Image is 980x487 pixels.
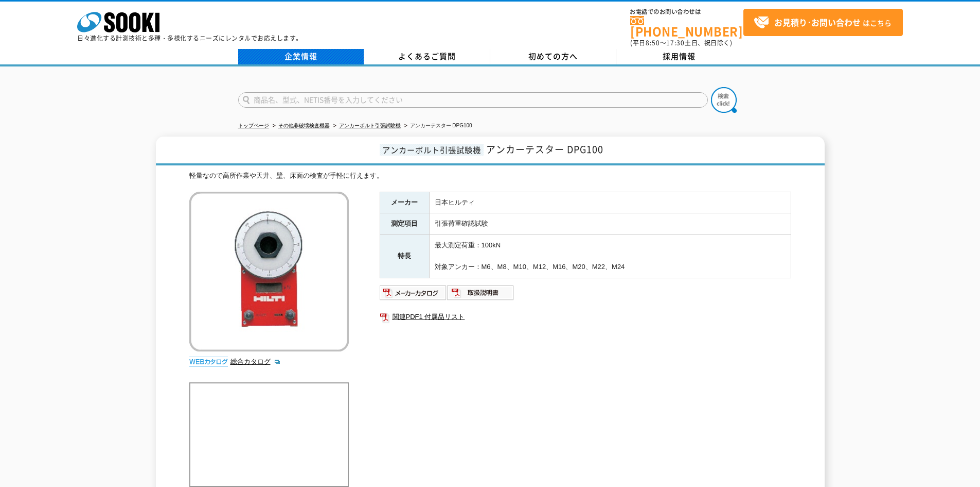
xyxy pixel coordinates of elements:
strong: お見積り･お問い合わせ [774,16,861,28]
a: 採用情報 [616,49,742,64]
img: btn_search.png [711,87,737,113]
a: 取扱説明書 [447,291,514,299]
th: 測定項目 [380,213,429,235]
input: 商品名、型式、NETIS番号を入力してください [238,92,708,108]
span: はこちら [754,15,892,30]
li: アンカーテスター DPG100 [402,121,472,131]
img: メーカーカタログ [380,284,447,301]
a: アンカーボルト引張試験機 [339,123,401,128]
td: 日本ヒルティ [429,192,791,213]
span: 初めての方へ [528,51,578,62]
td: 引張荷重確認試験 [429,213,791,235]
th: 特長 [380,235,429,278]
a: トップページ [238,123,269,128]
span: お電話でのお問い合わせは [630,9,743,15]
img: アンカーテスター DPG100 [189,192,349,351]
img: 取扱説明書 [447,284,514,301]
a: 総合カタログ [230,358,281,365]
a: お見積り･お問い合わせはこちら [743,9,903,36]
td: 最大測定荷重：100kN 対象アンカー：M6、M8、M10、M12、M16、M20、M22、M24 [429,235,791,278]
th: メーカー [380,192,429,213]
a: 企業情報 [238,49,364,64]
a: メーカーカタログ [380,291,447,299]
a: その他非破壊検査機器 [278,123,330,128]
div: 軽量なので高所作業や天井、壁、床面の検査が手軽に行えます。 [189,171,791,181]
p: 日々進化する計測技術と多種・多様化するニーズにレンタルでお応えします。 [77,35,302,41]
span: 8:50 [646,38,660,47]
span: アンカーボルト引張試験機 [380,144,484,156]
img: webカタログ [189,357,228,367]
span: (平日 ～ 土日、祝日除く) [630,38,732,47]
span: アンカーテスター DPG100 [486,142,603,156]
a: [PHONE_NUMBER] [630,16,743,37]
a: 初めての方へ [490,49,616,64]
span: 17:30 [666,38,685,47]
a: よくあるご質問 [364,49,490,64]
a: 関連PDF1 付属品リスト [380,310,791,324]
